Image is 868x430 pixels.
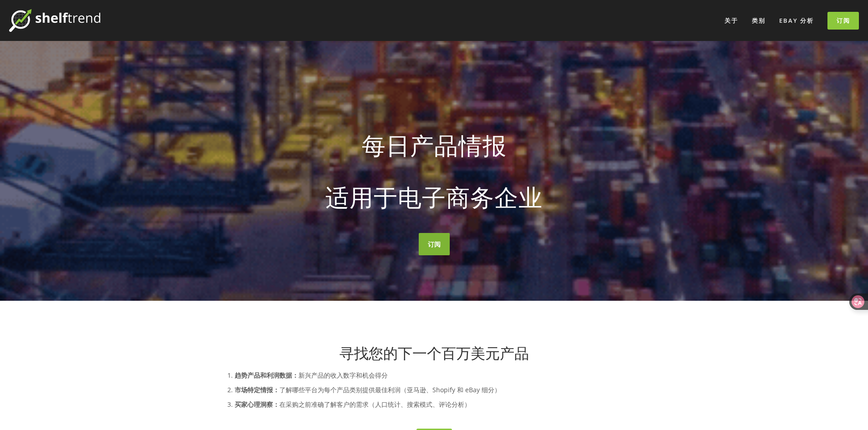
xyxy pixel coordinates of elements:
a: eBay 分析 [773,13,820,28]
font: 了解哪些平台为每个产品类别提供最佳利润（亚马逊、Shopify 和 eBay 细分） [279,385,501,394]
font: 订阅 [837,16,850,25]
a: 订阅 [827,12,859,30]
font: 在采购之前准确了解客户的需求（人口统计、搜索模式、评论分析） [279,400,471,409]
img: 货架趋势 [9,9,100,32]
font: 新兴产品的收入数字和机会得分 [298,371,388,379]
font: 类别 [752,16,765,25]
font: 适用于电子商务企业 [325,181,543,213]
font: 每日产品情报 [362,129,507,161]
a: 关于 [719,13,744,28]
font: 关于 [724,16,738,25]
font: 市场特定情报： [235,385,279,394]
font: 趋势产品和利润数据： [235,371,298,379]
font: eBay 分析 [779,16,814,25]
font: 买家心理洞察： [235,400,279,409]
font: 寻找您的下一个百万美元产品 [339,343,529,363]
a: 订阅 [419,233,450,255]
font: 订阅 [428,240,441,248]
